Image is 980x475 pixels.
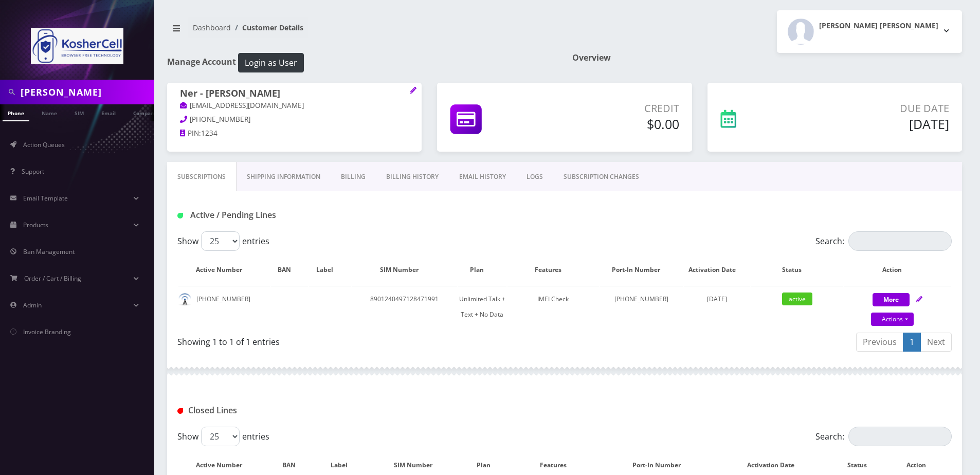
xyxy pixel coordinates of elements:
a: EMAIL HISTORY [449,162,516,192]
label: Search: [815,231,952,251]
a: SIM [69,104,89,120]
td: [PHONE_NUMBER] [178,286,270,327]
img: Closed Lines [177,408,183,414]
a: Phone [3,104,29,121]
span: [PHONE_NUMBER] [190,115,250,124]
h1: Manage Account [167,53,557,72]
select: Showentries [201,427,240,446]
th: Action: activate to sort column ascending [844,255,951,285]
img: default.png [178,293,191,306]
span: Admin [23,301,42,309]
img: KosherCell [31,28,123,64]
a: Next [920,333,952,352]
a: PIN: [180,129,201,139]
a: LOGS [516,162,553,192]
img: Active / Pending Lines [177,213,183,218]
a: Shipping Information [237,162,331,192]
button: Login as User [238,53,304,72]
span: Action Queues [23,140,65,149]
th: Features: activate to sort column ascending [507,255,599,285]
a: Subscriptions [167,162,237,192]
th: Activation Date: activate to sort column ascending [684,255,750,285]
label: Show entries [177,427,269,446]
div: IMEI Check [507,291,599,307]
li: Customer Details [231,22,303,33]
h1: Ner - [PERSON_NAME] [180,88,409,100]
a: Name [37,104,62,120]
span: Ban Management [23,247,75,256]
p: Credit [552,101,679,116]
a: Actions [871,313,914,326]
a: 1 [903,333,921,352]
p: Due Date [802,101,949,116]
span: active [782,293,812,305]
span: Email Template [23,194,68,203]
td: 8901240497128471991 [352,286,457,327]
h1: Overview [572,53,962,63]
span: 1234 [201,129,217,138]
label: Search: [815,427,952,446]
h1: Active / Pending Lines [177,210,425,220]
h1: Closed Lines [177,406,425,415]
input: Search: [848,427,952,446]
th: Port-In Number: activate to sort column ascending [600,255,683,285]
label: Show entries [177,231,269,251]
a: SUBSCRIPTION CHANGES [553,162,649,192]
button: [PERSON_NAME] [PERSON_NAME] [777,10,962,53]
th: BAN: activate to sort column ascending [271,255,308,285]
nav: breadcrumb [167,17,557,46]
td: [PHONE_NUMBER] [600,286,683,327]
a: Dashboard [193,23,231,32]
select: Showentries [201,231,240,251]
a: Email [96,104,121,120]
a: Previous [856,333,903,352]
input: Search: [848,231,952,251]
th: SIM Number: activate to sort column ascending [352,255,457,285]
td: Unlimited Talk + Text + No Data [458,286,506,327]
span: Products [23,221,48,229]
span: [DATE] [707,295,727,303]
th: Status: activate to sort column ascending [751,255,843,285]
a: Billing [331,162,376,192]
th: Active Number: activate to sort column ascending [178,255,270,285]
div: Showing 1 to 1 of 1 entries [177,332,557,348]
h2: [PERSON_NAME] [PERSON_NAME] [819,22,938,30]
th: Plan: activate to sort column ascending [458,255,506,285]
span: Order / Cart / Billing [24,274,81,283]
a: Login as User [236,56,304,67]
a: [EMAIL_ADDRESS][DOMAIN_NAME] [180,101,304,111]
a: Billing History [376,162,449,192]
h5: $0.00 [552,116,679,132]
a: Company [128,104,162,120]
input: Search in Company [21,82,152,102]
h5: [DATE] [802,116,949,132]
button: More [873,293,910,306]
span: Support [22,167,44,176]
span: Invoice Branding [23,327,71,336]
th: Label: activate to sort column ascending [309,255,351,285]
